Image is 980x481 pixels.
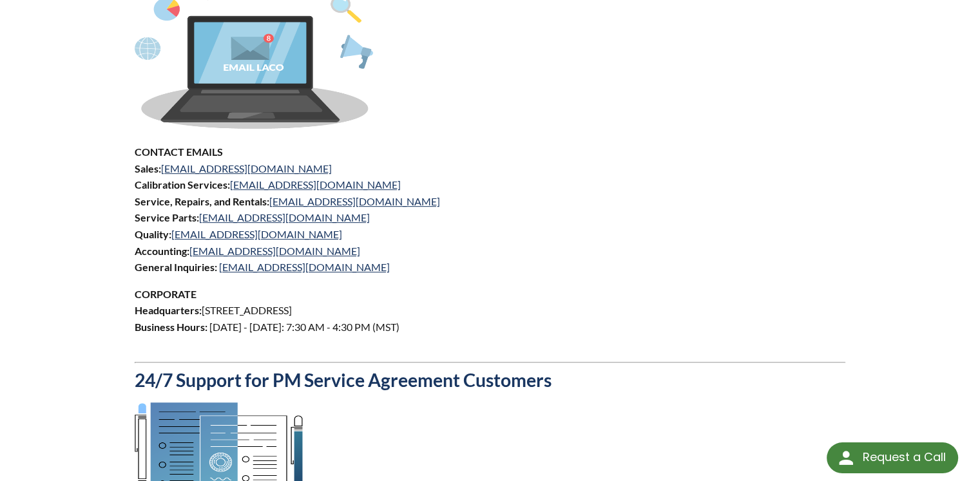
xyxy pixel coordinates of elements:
[135,369,552,391] strong: 24/7 Support for PM Service Agreement Customers
[862,442,945,472] div: Request a Call
[827,442,958,473] div: Request a Call
[135,304,202,316] strong: Headquarters:
[189,245,360,257] a: [EMAIL_ADDRESS][DOMAIN_NAME]
[161,162,332,174] a: [EMAIL_ADDRESS][DOMAIN_NAME]
[135,146,223,158] strong: CONTACT EMAILS
[135,211,199,223] strong: Service Parts:
[135,286,846,352] p: [STREET_ADDRESS] [DATE] - [DATE]: 7:30 AM - 4:30 PM (MST)
[836,448,856,468] img: round button
[230,178,401,191] a: [EMAIL_ADDRESS][DOMAIN_NAME]
[135,178,230,191] strong: Calibration Services:
[135,288,197,300] strong: CORPORATE
[269,195,440,207] a: [EMAIL_ADDRESS][DOMAIN_NAME]
[135,162,161,174] strong: Sales:
[135,321,207,333] strong: Business Hours:
[219,261,390,273] a: [EMAIL_ADDRESS][DOMAIN_NAME]
[135,261,217,273] strong: General Inquiries:
[135,195,269,207] strong: Service, Repairs, and Rentals:
[171,228,342,240] a: [EMAIL_ADDRESS][DOMAIN_NAME]
[135,245,189,257] strong: Accounting:
[135,228,171,240] strong: Quality:
[199,211,370,223] a: [EMAIL_ADDRESS][DOMAIN_NAME]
